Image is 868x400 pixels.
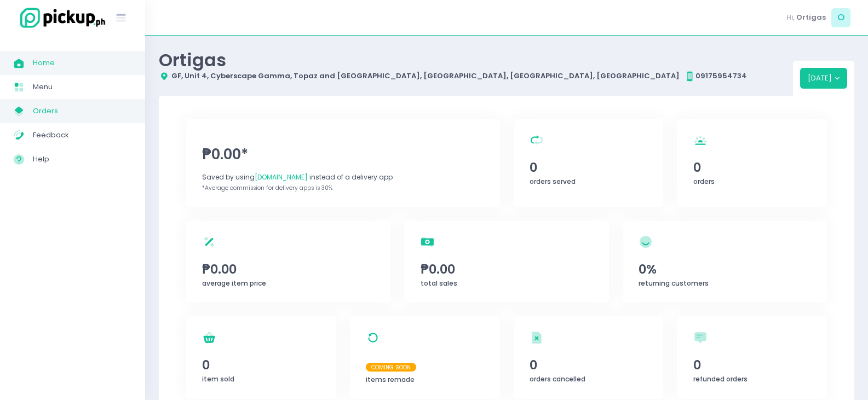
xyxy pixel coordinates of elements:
[530,374,585,384] span: orders cancelled
[33,80,131,94] span: Menu
[623,221,827,303] a: 0%returning customers
[159,49,793,71] div: Ortigas
[159,71,793,82] div: GF, Unit 4, Cyberscape Gamma, Topaz and [GEOGRAPHIC_DATA], [GEOGRAPHIC_DATA], [GEOGRAPHIC_DATA], ...
[800,68,848,89] button: [DATE]
[14,6,107,30] img: logo
[639,260,811,279] span: 0%
[421,260,593,279] span: ₱0.00
[202,184,332,192] span: *Average commission for delivery apps is 30%
[202,172,484,182] div: Saved by using instead of a delivery app
[202,144,484,165] span: ₱0.00*
[33,152,131,166] span: Help
[33,128,131,142] span: Feedback
[530,177,576,186] span: orders served
[677,119,827,207] a: 0orders
[421,279,457,288] span: total sales
[33,56,131,70] span: Home
[366,375,415,384] span: items remade
[530,356,647,374] span: 0
[786,12,795,23] span: Hi,
[366,363,416,372] span: Coming Soon
[831,8,850,27] span: O
[202,356,320,374] span: 0
[404,221,608,303] a: ₱0.00total sales
[677,316,827,399] a: 0refunded orders
[202,374,234,384] span: item sold
[693,177,715,186] span: orders
[639,279,709,288] span: returning customers
[693,356,811,374] span: 0
[255,172,308,182] span: [DOMAIN_NAME]
[202,279,266,288] span: average item price
[693,158,811,177] span: 0
[693,374,748,384] span: refunded orders
[33,104,131,118] span: Orders
[186,316,336,399] a: 0item sold
[514,316,664,399] a: 0orders cancelled
[514,119,664,207] a: 0orders served
[530,158,647,177] span: 0
[796,12,826,23] span: Ortigas
[186,221,390,303] a: ₱0.00average item price
[202,260,375,279] span: ₱0.00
